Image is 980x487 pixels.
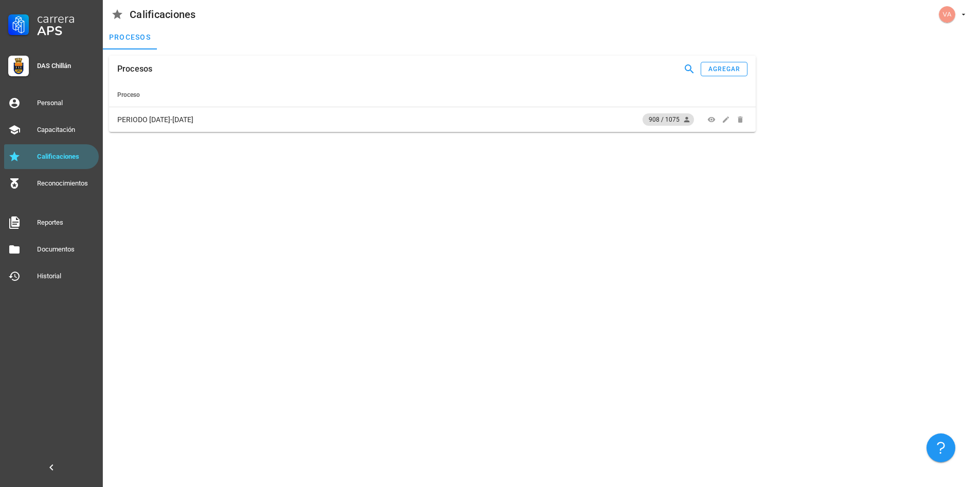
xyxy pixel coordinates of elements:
div: avatar [939,6,955,23]
div: Carrera [37,12,95,25]
div: DAS Chillán [37,62,95,70]
div: Reconocimientos [37,179,95,188]
div: Procesos [117,56,152,82]
div: Reportes [37,219,95,227]
th: Proceso [109,82,640,107]
a: procesos [103,25,157,49]
div: Capacitación [37,126,95,134]
div: Calificaciones [130,9,196,20]
span: Proceso [117,91,140,98]
td: PERIODO [DATE]-[DATE] [109,107,640,132]
a: Calificaciones [4,144,99,169]
a: Personal [4,91,99,115]
a: Reportes [4,210,99,235]
a: Capacitación [4,117,99,142]
button: agregar [701,62,747,76]
a: Historial [4,264,99,289]
div: Calificaciones [37,153,95,161]
div: agregar [708,65,741,73]
div: Documentos [37,245,95,254]
div: APS [37,25,95,37]
span: 908 / 1075 [649,113,688,126]
div: Personal [37,99,95,107]
a: Reconocimientos [4,171,99,196]
a: Documentos [4,237,99,262]
div: Historial [37,272,95,280]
